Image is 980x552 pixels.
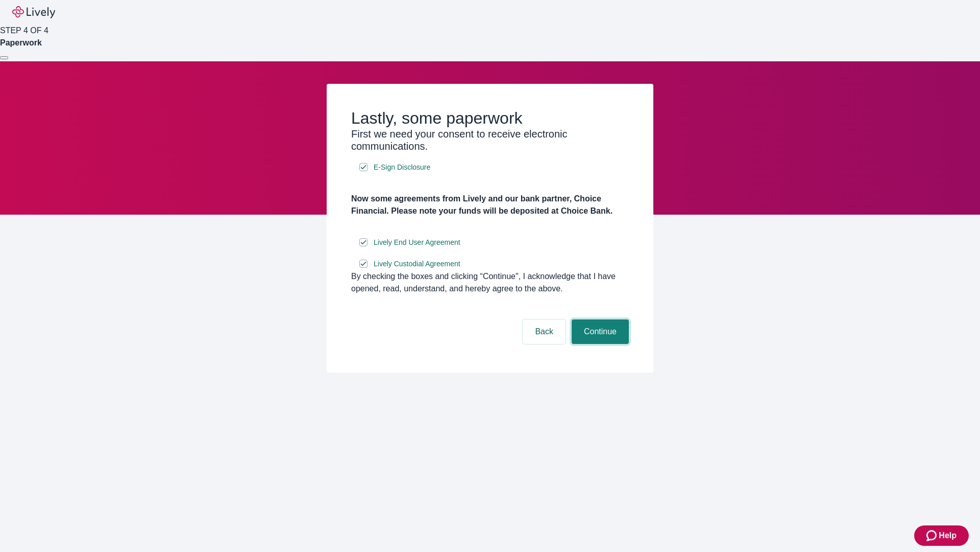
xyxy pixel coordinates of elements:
h2: Lastly, some paperwork [351,108,629,128]
span: Lively Custodial Agreement [374,259,460,269]
h4: Now some agreements from Lively and our bank partner, Choice Financial. Please note your funds wi... [351,193,629,217]
a: e-sign disclosure document [372,236,462,249]
span: Help [939,530,957,542]
a: e-sign disclosure document [372,258,462,270]
h3: First we need your consent to receive electronic communications. [351,128,629,152]
button: Zendesk support iconHelp [914,525,969,546]
a: e-sign disclosure document [372,161,432,174]
svg: Zendesk support icon [926,530,939,542]
button: Back [523,319,566,344]
img: Lively [12,6,55,18]
span: E-Sign Disclosure [374,162,430,173]
span: Lively End User Agreement [374,237,460,248]
button: Continue [572,319,629,344]
div: By checking the boxes and clicking “Continue", I acknowledge that I have opened, read, understand... [351,270,629,295]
